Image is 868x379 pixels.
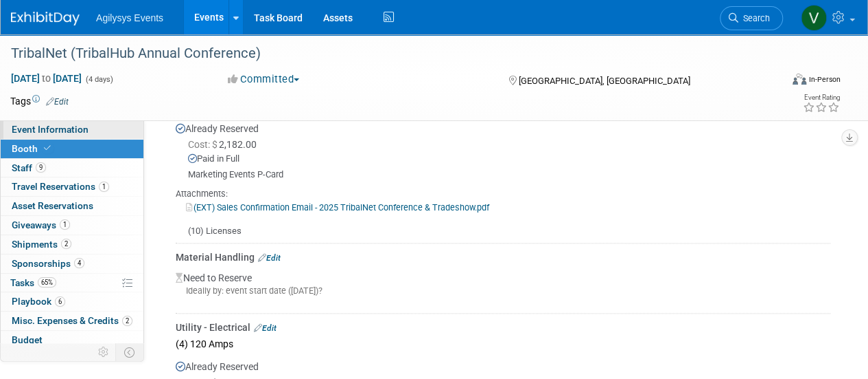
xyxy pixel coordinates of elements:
div: (4) 120 Amps [176,334,830,353]
span: Giveaways [12,219,70,230]
div: Marketing Events P-Card [188,169,830,181]
span: Shipments [12,239,71,250]
button: Committed [223,72,305,87]
span: Playbook [12,296,65,307]
span: Agilysys Events [96,12,163,23]
span: 1 [60,219,70,230]
div: Event Rating [803,94,840,101]
div: TribalNet (TribalHub Annual Conference) [6,41,770,66]
div: (10) Licenses [176,214,830,238]
div: Ideally by: event start date ([DATE])? [176,285,830,297]
span: Event Information [12,124,89,135]
img: ExhibitDay [11,12,80,25]
span: to [40,73,53,84]
td: Tags [10,94,69,108]
div: Need to Reserve [176,264,830,308]
a: Booth [1,140,143,158]
span: Sponsorships [12,258,84,269]
a: Budget [1,331,143,349]
td: Personalize Event Tab Strip [92,343,116,361]
a: Sponsorships4 [1,255,143,273]
span: 2,182.00 [188,139,262,150]
a: Giveaways1 [1,216,143,235]
span: Booth [12,143,54,154]
span: 65% [38,277,56,288]
span: Tasks [10,277,56,288]
a: Asset Reservations [1,197,143,215]
span: Budget [12,334,43,345]
span: [DATE] [DATE] [10,72,82,85]
a: Misc. Expenses & Credits2 [1,312,143,330]
div: Attachments: [176,188,830,200]
div: Already Reserved [176,115,830,237]
a: Playbook6 [1,292,143,311]
a: Edit [258,253,281,263]
a: Edit [254,323,277,333]
span: Staff [12,162,46,173]
span: 6 [55,296,65,307]
div: In-Person [808,74,841,85]
a: Edit [46,97,69,107]
span: Asset Reservations [12,200,93,211]
span: (4 days) [84,75,113,84]
span: 4 [74,258,84,268]
span: Search [738,13,770,23]
a: Search [720,6,783,30]
i: Booth reservation complete [44,144,51,152]
span: 1 [99,182,109,192]
a: Event Information [1,120,143,139]
a: Travel Reservations1 [1,177,143,196]
span: 9 [36,162,46,173]
span: Misc. Expenses & Credits [12,315,132,326]
div: Paid in Full [188,153,830,166]
a: Tasks65% [1,274,143,292]
span: Travel Reservations [12,181,109,192]
img: Vaitiare Munoz [801,5,827,31]
a: (EXT) Sales Confirmation Email - 2025 TribalNet Conference & Tradeshow.pdf [186,202,489,213]
span: 2 [61,239,71,249]
a: Shipments2 [1,235,143,254]
img: Format-Inperson.png [793,74,806,85]
span: 2 [122,316,132,326]
div: Event Format [719,72,841,92]
a: Staff9 [1,159,143,177]
span: Cost: $ [188,139,219,150]
span: [GEOGRAPHIC_DATA], [GEOGRAPHIC_DATA] [518,76,690,86]
div: Utility - Electrical [176,321,830,334]
div: Material Handling [176,250,830,264]
td: Toggle Event Tabs [116,343,144,361]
